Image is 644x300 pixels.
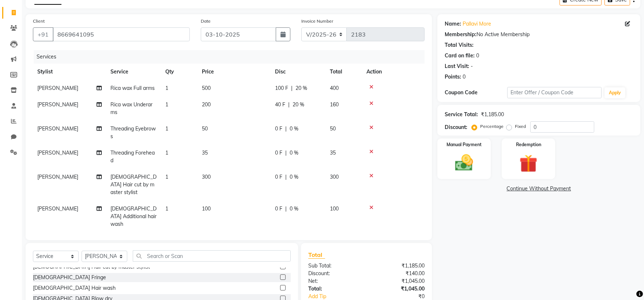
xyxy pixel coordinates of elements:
[37,174,78,180] span: [PERSON_NAME]
[516,141,541,148] label: Redemption
[471,62,473,70] div: -
[110,174,157,195] span: [DEMOGRAPHIC_DATA] Hair cut by master stylist
[37,85,78,91] span: [PERSON_NAME]
[447,141,482,148] label: Manual Payment
[161,64,197,80] th: Qty
[330,205,339,212] span: 100
[285,149,287,157] span: |
[202,149,208,156] span: 35
[463,20,491,28] a: Pallavi More
[271,64,325,80] th: Disc
[330,101,339,108] span: 160
[449,152,479,173] img: _cash.svg
[445,31,477,38] div: Membership:
[165,101,168,108] span: 1
[295,84,307,92] span: 20 %
[202,205,211,212] span: 100
[480,123,504,130] label: Percentage
[290,125,298,133] span: 0 %
[106,64,161,80] th: Service
[366,285,430,293] div: ₹1,045.00
[366,262,430,270] div: ₹1,185.00
[445,20,461,28] div: Name:
[133,250,291,262] input: Search or Scan
[445,89,508,96] div: Coupon Code
[285,125,287,133] span: |
[330,85,339,91] span: 400
[445,41,474,49] div: Total Visits:
[165,125,168,132] span: 1
[366,270,430,277] div: ₹140.00
[285,173,287,181] span: |
[325,64,362,80] th: Total
[53,27,190,41] input: Search by Name/Mobile/Email/Code
[33,284,116,292] div: [DEMOGRAPHIC_DATA] Hair wash
[275,149,282,157] span: 0 F
[481,111,504,118] div: ₹1,185.00
[463,73,466,81] div: 0
[291,84,293,92] span: |
[165,174,168,180] span: 1
[445,52,475,60] div: Card on file:
[110,101,152,115] span: Rica wax Underarms
[303,262,366,270] div: Sub Total:
[445,124,467,131] div: Discount:
[202,174,211,180] span: 300
[308,251,325,259] span: Total
[33,64,106,80] th: Stylist
[507,87,602,98] input: Enter Offer / Coupon Code
[33,274,106,281] div: [DEMOGRAPHIC_DATA] Fringe
[303,285,366,293] div: Total:
[290,173,298,181] span: 0 %
[290,149,298,157] span: 0 %
[165,205,168,212] span: 1
[37,125,78,132] span: [PERSON_NAME]
[201,18,211,24] label: Date
[330,149,336,156] span: 35
[275,84,288,92] span: 100 F
[110,205,157,227] span: [DEMOGRAPHIC_DATA] Additional hair wash
[165,85,168,91] span: 1
[37,101,78,108] span: [PERSON_NAME]
[202,125,208,132] span: 50
[275,125,282,133] span: 0 F
[366,277,430,285] div: ₹1,045.00
[301,18,333,24] label: Invoice Number
[515,123,526,130] label: Fixed
[303,277,366,285] div: Net:
[202,101,211,108] span: 200
[33,18,45,24] label: Client
[330,125,336,132] span: 50
[165,149,168,156] span: 1
[303,270,366,277] div: Discount:
[37,205,78,212] span: [PERSON_NAME]
[514,152,543,175] img: _gift.svg
[110,149,155,164] span: Threading Forehead
[290,205,298,213] span: 0 %
[275,205,282,213] span: 0 F
[476,52,479,60] div: 0
[445,111,478,118] div: Service Total:
[293,101,304,109] span: 20 %
[197,64,271,80] th: Price
[330,174,339,180] span: 300
[288,101,290,109] span: |
[275,101,285,109] span: 40 F
[33,27,53,41] button: +91
[285,205,287,213] span: |
[37,149,78,156] span: [PERSON_NAME]
[445,73,461,81] div: Points:
[110,85,155,91] span: Rica wax Full arms
[439,185,639,193] a: Continue Without Payment
[605,87,625,98] button: Apply
[445,62,469,70] div: Last Visit:
[275,173,282,181] span: 0 F
[202,85,211,91] span: 500
[34,50,430,64] div: Services
[362,64,425,80] th: Action
[445,31,633,38] div: No Active Membership
[110,125,156,140] span: Threading Eyebrows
